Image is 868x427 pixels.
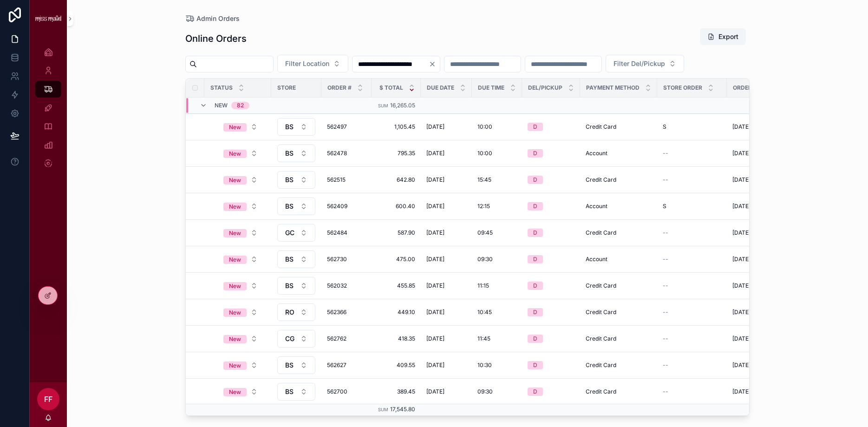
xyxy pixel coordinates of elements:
span: Credit Card [586,361,616,369]
span: -- [663,150,668,157]
div: New [229,176,241,184]
span: [DATE] [426,203,444,210]
div: D [533,282,537,290]
div: New [229,361,241,370]
button: Select Button [277,330,315,348]
a: Select Button [215,383,266,401]
a: 11:45 [477,335,516,342]
button: Select Button [277,55,348,72]
span: Credit Card [586,176,616,184]
a: Select Button [277,144,316,163]
span: BS [285,255,294,264]
a: 12:15 [477,203,516,210]
span: 12:15 [477,203,490,210]
span: 11:15 [477,282,489,289]
a: -- [663,150,721,157]
span: CG [285,334,294,343]
a: 562730 [327,256,366,263]
span: 562032 [327,282,366,289]
span: Account [586,150,607,157]
span: Credit Card [586,123,616,131]
span: BS [285,202,294,211]
span: [DATE] 9:39 am [732,123,773,131]
a: Admin Orders [185,14,240,23]
span: 11:45 [477,335,490,342]
small: Sum [378,407,388,412]
span: 09:45 [477,229,493,236]
a: Credit Card [586,335,652,342]
span: Credit Card [586,282,616,289]
span: Account [586,203,607,210]
span: Credit Card [586,309,616,316]
a: Select Button [215,145,266,162]
a: Select Button [215,277,266,295]
a: [DATE] 5:24 pm [732,309,791,316]
a: -- [663,335,721,342]
span: S [663,123,666,131]
a: Credit Card [586,176,652,184]
a: 795.35 [377,150,415,157]
span: 642.80 [377,176,415,184]
div: New [229,229,241,237]
a: 455.85 [377,282,415,289]
a: 475.00 [377,256,415,263]
span: [DATE] 11:38 am [732,361,774,369]
span: S [663,203,666,210]
button: Select Button [606,55,684,72]
a: 562484 [327,229,366,236]
a: Select Button [277,303,316,322]
span: Due Date [427,84,454,92]
small: Sum [378,103,388,108]
span: Due Time [478,84,504,92]
a: [DATE] 5:58 pm [732,388,791,395]
a: [DATE] 9:39 am [732,123,791,131]
span: 10:45 [477,309,492,316]
a: [DATE] [426,361,466,369]
a: Credit Card [586,388,652,395]
a: -- [663,309,721,316]
button: Select Button [216,224,265,241]
button: Clear [429,60,440,68]
span: 09:30 [477,388,493,395]
a: Select Button [277,356,316,374]
a: Select Button [277,171,316,189]
a: D [528,255,574,263]
span: $ Total [379,84,403,92]
a: -- [663,176,721,184]
span: [DATE] [426,361,444,369]
a: D [528,282,574,290]
span: 09:30 [477,256,493,263]
span: 10:30 [477,361,492,369]
span: [DATE] 9:58 am [732,256,773,263]
span: RO [285,308,294,317]
button: Select Button [216,383,265,400]
a: -- [663,388,721,395]
div: D [533,361,537,369]
span: -- [663,309,668,316]
a: Account [586,203,652,210]
div: D [533,255,537,263]
a: 562700 [327,388,366,395]
button: Select Button [277,383,315,401]
a: S [663,123,721,131]
a: D [528,308,574,316]
button: Select Button [277,118,315,136]
span: [DATE] [426,150,444,157]
span: [DATE] 8:39 pm [732,229,773,236]
span: 562366 [327,309,366,316]
a: Select Button [215,197,266,215]
span: 418.35 [377,335,415,342]
button: Select Button [277,303,315,321]
a: [DATE] [426,256,466,263]
a: 389.45 [377,388,415,395]
a: 562409 [327,203,366,210]
button: Select Button [216,277,265,294]
button: Select Button [277,145,315,162]
span: [DATE] [426,256,444,263]
button: Select Button [216,251,265,268]
a: [DATE] [426,203,466,210]
a: 09:30 [477,256,516,263]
